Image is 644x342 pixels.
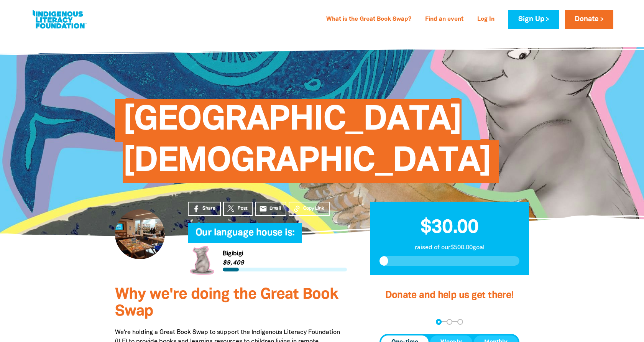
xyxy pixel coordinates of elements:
[255,202,286,216] a: emailEmail
[379,243,519,252] p: raised of our $500.00 goal
[195,229,294,243] span: Our language house is:
[447,319,452,325] button: Navigate to step 2 of 3 to enter your details
[188,235,347,240] h6: My Team
[421,219,478,237] span: $30.00
[238,205,247,212] span: Post
[259,205,267,213] i: email
[421,13,468,26] a: Find an event
[223,202,253,216] a: Post
[123,105,491,183] span: [GEOGRAPHIC_DATA][DEMOGRAPHIC_DATA]
[385,291,514,300] span: Donate and help us get there!
[115,288,338,319] span: Why we're doing the Great Book Swap
[508,10,559,29] a: Sign Up
[473,13,499,26] a: Log In
[457,319,463,325] button: Navigate to step 3 of 3 to enter your payment details
[565,10,613,29] a: Donate
[436,319,442,325] button: Navigate to step 1 of 3 to enter your donation amount
[188,202,221,216] a: Share
[269,205,281,212] span: Email
[289,202,330,216] button: Copy Link
[303,205,324,212] span: Copy Link
[322,13,416,26] a: What is the Great Book Swap?
[202,205,215,212] span: Share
